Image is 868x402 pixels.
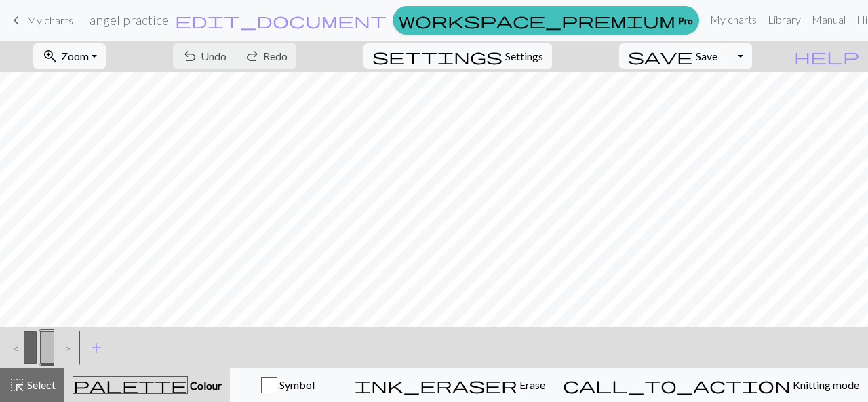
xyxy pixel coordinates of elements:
span: Zoom [61,49,89,62]
a: My charts [705,6,762,33]
h2: angel practice [90,12,169,28]
a: Library [762,6,806,33]
span: save [628,47,693,66]
button: Zoom [33,43,106,69]
span: call_to_action [563,376,791,395]
button: Symbol [230,368,346,402]
span: Symbol [277,378,315,391]
span: ink_eraser [355,376,517,395]
a: My charts [8,9,73,32]
span: highlight_alt [9,376,25,395]
i: Settings [372,48,502,64]
span: settings [372,47,502,66]
span: Settings [505,48,543,64]
span: add [88,338,104,357]
span: workspace_premium [399,11,675,30]
span: edit_document [175,11,387,30]
span: Save [696,49,717,62]
span: zoom_in [42,47,58,66]
span: My charts [26,14,73,26]
a: Manual [806,6,851,33]
span: Knitting mode [791,378,859,391]
span: help [794,47,859,66]
button: Erase [346,368,554,402]
span: keyboard_arrow_left [8,11,24,30]
div: < [2,329,24,366]
button: Knitting mode [554,368,868,402]
button: Save [619,43,727,69]
button: Colour [64,368,230,402]
div: > [54,329,75,366]
a: Pro [393,6,699,35]
span: Select [25,378,56,391]
button: SettingsSettings [363,43,552,69]
span: palette [73,376,187,395]
span: Erase [517,378,545,391]
span: Colour [188,379,222,392]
